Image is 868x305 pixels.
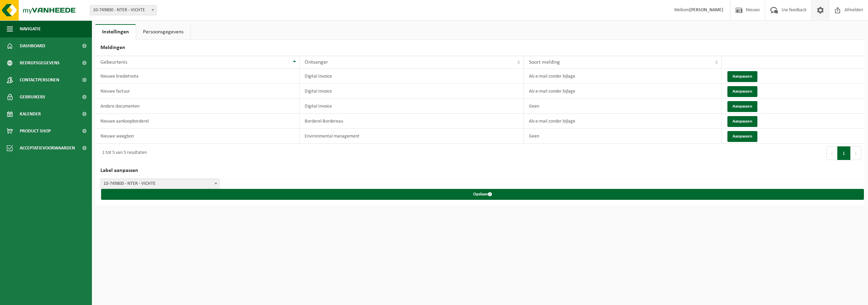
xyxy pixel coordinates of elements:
[727,116,757,127] button: Aanpassen
[20,89,45,106] span: Gebruikers
[529,60,560,65] span: Soort melding
[95,129,300,144] td: Nieuwe weegbon
[20,37,45,54] span: Dashboard
[851,146,861,160] button: Next
[95,40,865,56] h2: Meldingen
[300,99,524,114] td: Digital Invoice
[101,179,219,189] span: 10-749800 - NTER - VICHTE
[100,179,220,189] span: 10-749800 - NTER - VICHTE
[95,69,300,84] td: Nieuwe kredietnota
[95,99,300,114] td: Andere documenten
[20,140,75,157] span: Acceptatievoorwaarden
[100,60,127,65] span: Gebeurtenis
[300,84,524,99] td: Digital Invoice
[524,84,721,99] td: Als e-mail zonder bijlage
[524,99,721,114] td: Geen
[524,129,721,144] td: Geen
[305,60,328,65] span: Ontvanger
[95,114,300,129] td: Nieuwe aankoopborderel
[20,71,59,89] span: Contactpersonen
[136,24,190,40] a: Persoonsgegevens
[20,106,41,123] span: Kalender
[90,5,157,15] span: 10-749800 - NTER - VICHTE
[300,129,524,144] td: Environmental management
[20,123,51,140] span: Product Shop
[101,189,864,200] button: Opslaan
[300,69,524,84] td: Digital Invoice
[689,7,723,13] strong: [PERSON_NAME]
[95,163,865,179] h2: Label aanpassen
[727,101,757,112] button: Aanpassen
[837,146,851,160] button: 1
[20,54,60,71] span: Bedrijfsgegevens
[95,84,300,99] td: Nieuwe factuur
[99,147,147,159] div: 1 tot 5 van 5 resultaten
[826,146,837,160] button: Previous
[727,86,757,97] button: Aanpassen
[20,20,41,37] span: Navigatie
[727,131,757,142] button: Aanpassen
[727,71,757,82] button: Aanpassen
[300,114,524,129] td: Borderel-Bordereau
[524,69,721,84] td: Als e-mail zonder bijlage
[90,5,156,15] span: 10-749800 - NTER - VICHTE
[524,114,721,129] td: Als e-mail zonder bijlage
[95,24,136,40] a: Instellingen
